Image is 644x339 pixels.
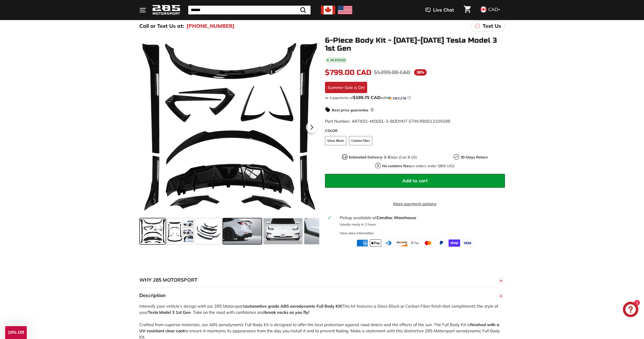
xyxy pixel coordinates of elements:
[325,68,371,77] span: $799.00 CAD
[422,239,434,247] img: master
[471,21,505,31] a: Text Us
[331,59,345,62] b: In stock
[396,239,408,247] img: discover
[8,330,24,335] span: 10% Off
[382,164,410,168] strong: No customs fees
[186,22,235,30] a: [PHONE_NUMBER]
[388,96,406,100] img: Sezzle
[435,239,447,247] img: paypal
[340,215,502,221] div: Pickup available at
[340,231,374,236] div: View store information
[349,155,417,160] p: Days (Can & US)
[460,155,488,159] strong: 30-Days Return
[325,119,450,124] span: Part Number: ARTK01-MODEL-3-BODYKIT GTIN:
[621,302,640,318] inbox-online-store-chat: Shopify online store chat
[5,326,27,339] div: 10% Off
[244,304,342,309] strong: automative grade ABS aerodynamic Full Body Kit!
[462,239,473,247] img: visa
[409,239,421,247] img: google_pay
[332,108,368,112] strong: Best price guarantee
[383,239,394,247] img: diners_club
[370,239,381,247] img: apple_pay
[433,7,454,13] span: Live Chat
[139,288,505,303] button: Description
[188,6,311,14] input: Search
[370,107,375,112] span: i
[325,82,367,93] div: Summer Sale is On!
[265,310,309,315] strong: break necks as you fly!
[357,239,368,247] img: american_express
[325,37,505,52] h1: 6-Piece Body Kit - [DATE]-[DATE] Tesla Model 3 1st Gen
[139,22,184,30] p: Call or Text Us at:
[325,174,505,188] button: Add to cart
[414,69,427,76] span: 38%
[148,310,191,315] strong: Tesla Model 3 1st Gen
[402,178,428,184] span: Add to cart
[325,95,505,100] div: or 4 payments of$199.75 CADwithSezzle Click to learn more about Sezzle
[325,128,505,133] label: COLOR
[449,239,460,247] img: shopify_pay
[152,4,181,16] img: Logo_285_Motorsport_areodynamics_components
[139,272,505,288] button: WHY 285 MOTORSPORT
[376,215,416,220] strong: Candiac Warehouse
[353,95,381,100] span: $199.75 CAD
[483,22,501,30] p: Text Us
[419,119,450,124] span: 990013105598
[325,95,505,100] div: or 4 payments of with
[382,163,454,169] p: on orders under $800 USD
[340,222,502,227] p: Usually ready in 2 hours
[488,6,498,12] span: CAD
[419,4,461,16] button: Live Chat
[325,201,505,207] a: More payment options
[461,1,474,19] a: Cart
[349,155,390,159] strong: Estimated Delivery: 2-3
[374,69,410,76] span: $1,299.00 CAD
